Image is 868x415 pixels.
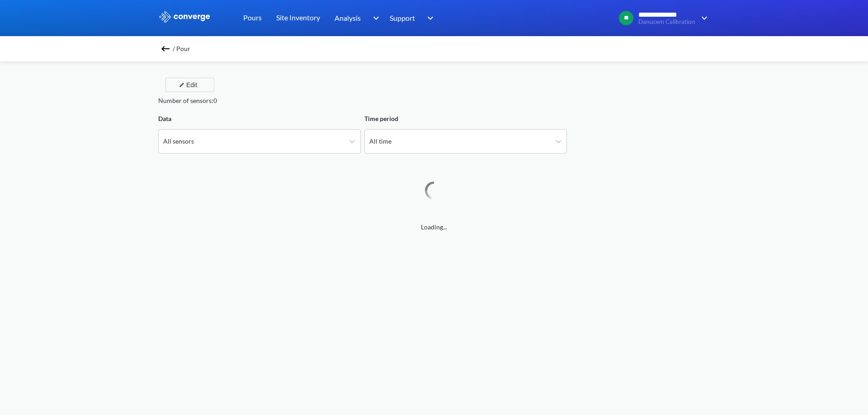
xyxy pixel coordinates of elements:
span: / Pour [173,42,190,55]
span: Analysis [335,12,361,23]
span: Danucem Calibration [638,19,695,25]
img: downArrow.svg [695,13,710,23]
img: downArrow.svg [367,13,382,23]
img: backspace.svg [160,43,171,54]
span: Loading... [158,222,710,232]
div: Time period [364,114,567,124]
div: All time [369,136,392,146]
div: Number of sensors: 0 [158,96,217,106]
button: Edit [165,78,214,92]
div: Edit [175,79,199,90]
div: Data [158,114,361,124]
div: All sensors [163,136,194,146]
img: edit-icon.svg [179,82,184,88]
span: Support [390,12,415,23]
img: logo_ewhite.svg [158,11,211,23]
img: downArrow.svg [421,13,436,23]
